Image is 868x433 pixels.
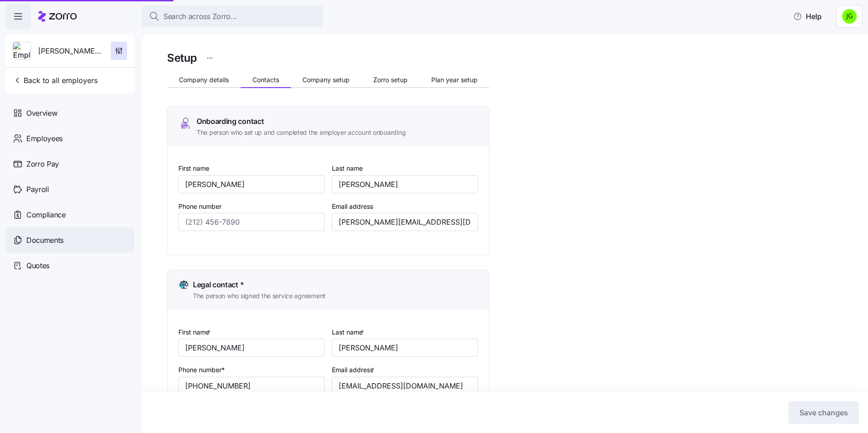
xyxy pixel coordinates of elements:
span: Compliance [26,209,66,221]
input: Type first name [178,339,325,357]
span: Search across Zorro... [163,11,237,22]
label: Email address [332,202,373,212]
span: Quotes [26,260,49,271]
h1: Setup [167,51,197,65]
span: Documents [26,235,64,246]
button: Search across Zorro... [142,5,323,27]
span: Employees [26,133,63,144]
button: Help [786,7,829,25]
a: Payroll [5,177,134,202]
span: [PERSON_NAME] Fence Company [38,45,104,57]
label: Last name [332,163,363,173]
a: Overview [5,100,134,126]
span: Back to all employers [13,75,98,86]
span: Payroll [26,184,49,195]
input: Type last name [332,339,478,357]
button: Save changes [789,401,859,424]
input: Type last name [332,175,478,193]
span: Zorro setup [373,77,408,83]
span: Company setup [302,77,350,83]
span: Contacts [252,77,279,83]
input: (212) 456-7890 [178,377,325,395]
label: Phone number* [178,365,225,375]
img: a4774ed6021b6d0ef619099e609a7ec5 [842,9,857,24]
input: Type email address [332,377,478,395]
span: Zorro Pay [26,158,59,170]
label: First name [178,163,209,173]
a: Compliance [5,202,134,227]
span: The person who signed the service agreement [193,291,325,300]
span: Plan year setup [431,77,478,83]
span: The person who set up and completed the employer account onboarding [197,128,405,137]
label: First name [178,327,212,337]
label: Last name [332,327,366,337]
label: Email address [332,365,376,375]
a: Zorro Pay [5,151,134,177]
input: (212) 456-7890 [178,213,325,231]
span: Onboarding contact [197,116,264,127]
img: Employer logo [13,42,30,60]
span: Legal contact * [193,279,244,290]
a: Quotes [5,253,134,278]
span: Save changes [799,407,848,418]
label: Phone number [178,202,222,212]
a: Documents [5,227,134,253]
a: Employees [5,126,134,151]
span: Overview [26,108,57,119]
button: Back to all employers [9,71,101,89]
input: Type email address [332,213,478,231]
span: Help [793,11,822,22]
input: Type first name [178,175,325,193]
span: Company details [179,77,229,83]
